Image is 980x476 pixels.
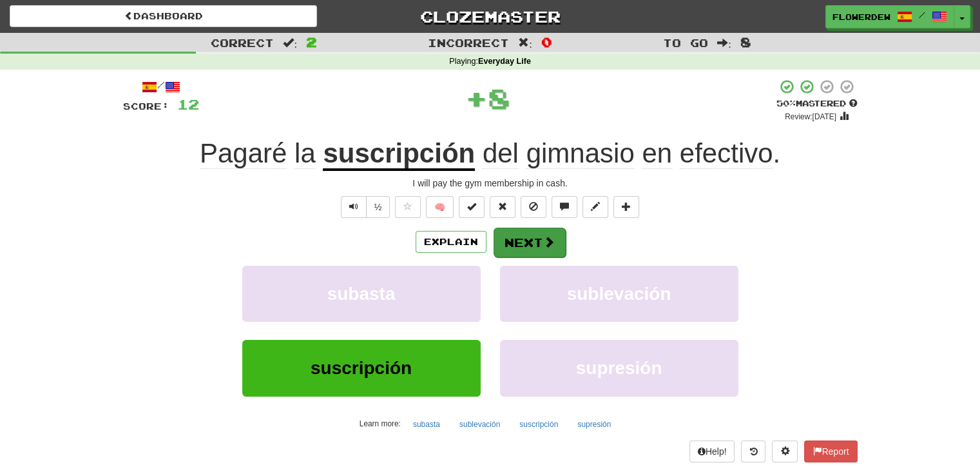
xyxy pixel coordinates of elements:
[123,101,169,112] span: Score:
[680,138,773,169] span: efectivo
[663,36,708,49] span: To go
[741,441,765,462] button: Round history (alt+y)
[740,34,751,50] span: 8
[490,196,515,218] button: Reset to 0% Mastered (alt+r)
[832,11,890,23] span: Flowerdew
[10,5,317,27] a: Dashboard
[338,196,390,218] div: Text-to-speech controls
[306,34,317,50] span: 2
[428,36,509,49] span: Incorrect
[336,5,644,28] a: Clozemaster
[541,34,552,50] span: 0
[518,37,532,48] span: :
[360,419,401,428] small: Learn more:
[500,266,738,322] button: sublevación
[478,57,531,66] strong: Everyday Life
[452,415,507,434] button: sublevación
[919,10,925,19] span: /
[311,358,412,378] span: suscripción
[567,284,671,304] span: sublevación
[395,196,421,218] button: Favorite sentence (alt+f)
[488,82,510,114] span: 8
[459,196,485,218] button: Set this sentence to 100% Mastered (alt+m)
[177,96,199,112] span: 12
[717,37,731,48] span: :
[327,284,396,304] span: subasta
[494,228,566,257] button: Next
[283,37,297,48] span: :
[123,79,199,95] div: /
[123,177,858,190] div: I will pay the gym membership in cash.
[642,138,672,169] span: en
[512,415,565,434] button: suscripción
[200,138,287,169] span: Pagaré
[526,138,635,169] span: gimnasio
[500,340,738,396] button: supresión
[475,138,780,169] span: .
[341,196,367,218] button: Play sentence audio (ctl+space)
[582,196,608,218] button: Edit sentence (alt+d)
[689,441,735,462] button: Help!
[211,36,274,49] span: Correct
[242,340,481,396] button: suscripción
[521,196,546,218] button: Ignore sentence (alt+i)
[323,138,475,171] u: suscripción
[785,112,836,121] small: Review: [DATE]
[294,138,316,169] span: la
[483,138,519,169] span: del
[426,196,454,218] button: 🧠
[776,98,796,108] span: 50 %
[804,441,857,462] button: Report
[570,415,618,434] button: supresión
[776,98,858,110] div: Mastered
[465,79,488,117] span: +
[406,415,447,434] button: subasta
[416,231,486,253] button: Explain
[613,196,639,218] button: Add to collection (alt+a)
[552,196,577,218] button: Discuss sentence (alt+u)
[242,266,481,322] button: subasta
[366,196,390,218] button: ½
[576,358,662,378] span: supresión
[825,5,954,28] a: Flowerdew /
